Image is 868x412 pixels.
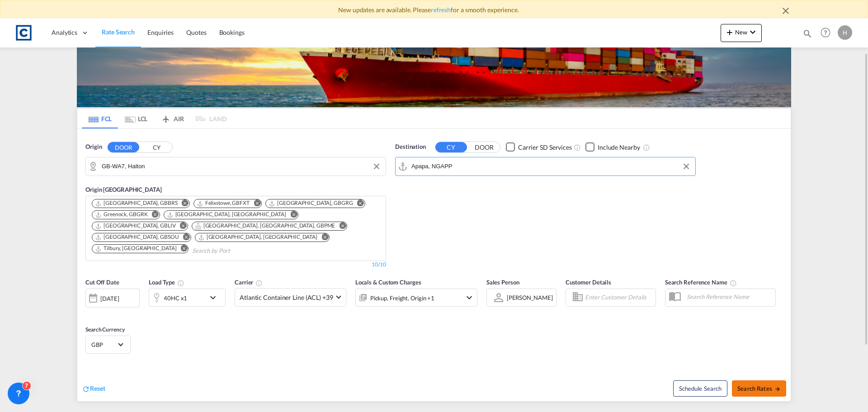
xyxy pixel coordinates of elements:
[396,157,695,175] md-input-container: Apapa, NGAPP
[86,157,386,175] md-input-container: GB-WA7, Halton
[91,341,117,349] span: GBP
[167,211,288,218] div: Press delete to remove this chip.
[747,27,758,38] md-icon: icon-chevron-down
[192,244,278,258] input: Chips input.
[82,109,118,128] md-tab-item: FCL
[95,222,178,230] div: Press delete to remove this chip.
[90,338,126,351] md-select: Select Currency: £ GBPUnited Kingdom Pound
[167,211,286,218] div: London Gateway Port, GBLGP
[77,2,791,107] img: LCL+%26+FCL+BACKGROUND.png
[818,25,838,41] div: Help
[355,289,477,307] div: Pickup Freight Origin Factory Stuffingicon-chevron-down
[732,380,786,397] button: Search Ratesicon-arrow-right
[431,6,451,14] a: refresh
[673,380,727,397] button: Note: By default Schedule search will only considerorigin ports, destination ports and cut off da...
[838,25,852,40] div: H
[52,28,77,37] span: Analytics
[598,143,640,152] div: Include Nearby
[198,233,317,241] div: Thamesport, GBTHP
[180,18,212,47] a: Quotes
[95,211,148,218] div: Greenock, GBGRK
[802,28,812,38] md-icon: icon-magnify
[585,142,640,152] md-checkbox: Checkbox No Ink
[370,160,383,173] button: Clear Input
[85,186,162,193] span: Origin [GEOGRAPHIC_DATA]
[186,28,206,36] span: Quotes
[333,222,347,231] button: Remove
[177,279,184,287] md-icon: icon-information-outline
[108,142,139,152] button: DOOR
[197,199,251,207] div: Press delete to remove this chip.
[95,222,176,230] div: Liverpool, GBLIV
[464,292,475,303] md-icon: icon-chevron-down
[95,245,178,252] div: Press delete to remove this chip.
[95,211,150,218] div: Press delete to remove this chip.
[411,160,691,173] input: Search by Port
[316,233,329,242] button: Remove
[721,24,762,42] button: icon-plus 400-fgNewicon-chevron-down
[95,233,179,241] div: Southampton, GBSOU
[724,27,735,38] md-icon: icon-plus 400-fg
[95,18,141,47] a: Rate Search
[82,385,90,393] md-icon: icon-refresh
[643,144,650,151] md-icon: Unchecked: Ignores neighbouring ports when fetching rates.Checked : Includes neighbouring ports w...
[269,199,353,207] div: Grangemouth, GBGRG
[95,199,178,207] div: Bristol, GBBRS
[82,384,105,394] div: icon-refreshReset
[737,385,781,392] span: Search Rates
[45,18,95,47] div: Analytics
[355,279,421,286] span: Locals & Custom Charges
[506,142,572,152] md-checkbox: Checkbox No Ink
[235,279,263,286] span: Carrier
[351,199,365,208] button: Remove
[14,23,34,43] img: 1fdb9190129311efbfaf67cbb4249bed.jpeg
[435,142,467,152] button: CY
[154,109,190,128] md-tab-item: AIR
[95,245,176,252] div: Tilbury, GBTIL
[95,199,179,207] div: Press delete to remove this chip.
[574,144,581,151] md-icon: Unchecked: Search for CY (Container Yard) services for all selected carriers.Checked : Search for...
[284,211,298,220] button: Remove
[248,199,261,208] button: Remove
[149,289,226,307] div: 40HC x1icon-chevron-down
[240,293,333,302] span: Atlantic Container Line (ACL) +39
[682,290,775,303] input: Search Reference Name
[147,28,174,36] span: Enquiries
[141,18,180,47] a: Enquiries
[160,114,171,120] md-icon: icon-airplane
[175,245,188,254] button: Remove
[665,279,737,286] span: Search Reference Name
[85,306,92,318] md-datepicker: Select
[585,291,653,304] input: Enter Customer Details
[95,233,181,241] div: Press delete to remove this chip.
[486,279,519,286] span: Sales Person
[818,25,833,40] span: Help
[85,326,125,333] span: Search Currency
[269,199,355,207] div: Press delete to remove this chip.
[82,109,226,128] md-pagination-wrapper: Use the left and right arrow keys to navigate between tabs
[724,28,758,36] span: New
[507,294,553,301] div: [PERSON_NAME]
[198,233,319,241] div: Press delete to remove this chip.
[213,18,251,47] a: Bookings
[219,28,245,36] span: Bookings
[395,142,426,152] span: Destination
[102,160,381,173] input: Search by Door
[102,28,135,36] span: Rate Search
[802,28,812,42] div: icon-magnify
[141,142,172,152] button: CY
[85,289,140,308] div: [DATE]
[774,386,781,392] md-icon: icon-arrow-right
[197,199,250,207] div: Felixstowe, GBFXT
[208,292,223,303] md-icon: icon-chevron-down
[146,211,160,220] button: Remove
[77,129,791,401] div: Origin DOOR CY GB-WA7, HaltonOrigin [GEOGRAPHIC_DATA] Chips container. Use arrow keys to select c...
[90,384,105,392] span: Reset
[468,142,500,152] button: DOOR
[176,199,189,208] button: Remove
[518,143,572,152] div: Carrier SD Services
[506,291,554,304] md-select: Sales Person: Hannah Nutter
[679,160,693,173] button: Clear Input
[780,5,791,16] md-icon: icon-close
